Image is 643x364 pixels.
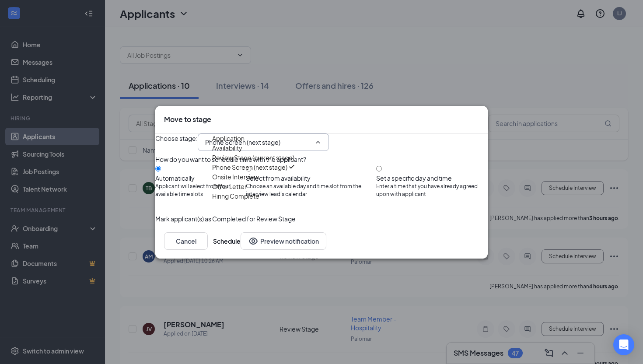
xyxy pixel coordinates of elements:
svg: ChevronUp [315,139,321,146]
span: Applicant will select from your available time slots [155,182,246,199]
span: Mark applicant(s) as Completed for Review Stage [155,214,296,224]
span: Enter a time that you have already agreed upon with applicant [376,182,488,199]
div: Availability [212,143,242,153]
div: Phone Screen (next stage) [212,162,287,172]
div: Review Stage (current stage) [212,153,294,162]
div: Set a specific day and time [376,174,488,182]
svg: Eye [248,236,259,246]
div: Offer Letter [212,182,247,191]
button: Preview notificationEye [241,232,326,250]
div: Hiring Complete [212,191,259,201]
h3: Move to stage [164,115,211,124]
button: Cancel [164,232,208,250]
div: Open Intercom Messenger [613,334,634,355]
button: Schedule [213,232,241,250]
div: Application [212,133,245,143]
div: Onsite Interview [212,172,259,182]
div: How do you want to schedule time with the applicant? [155,154,488,164]
svg: Checkmark [287,162,296,171]
span: Choose stage : [155,133,198,151]
div: Automatically [155,174,246,182]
